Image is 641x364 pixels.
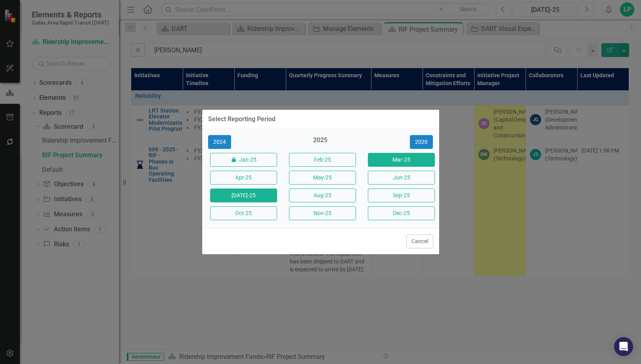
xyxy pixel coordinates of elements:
button: Oct-25 [210,206,277,220]
button: 2026 [410,135,433,149]
button: Cancel [406,234,433,248]
button: Jan-25 [210,153,277,167]
button: 2024 [208,135,231,149]
button: Sep-25 [368,189,435,202]
button: Feb-25 [289,153,356,167]
button: Nov-25 [289,206,356,220]
button: Dec-25 [368,206,435,220]
button: Mar-25 [368,153,435,167]
button: Apr-25 [210,171,277,185]
div: 2025 [287,136,354,149]
button: Jun-25 [368,171,435,185]
button: May-25 [289,171,356,185]
button: [DATE]-25 [210,189,277,202]
div: Select Reporting Period [208,116,276,123]
div: Open Intercom Messenger [614,337,633,356]
button: Aug-25 [289,189,356,202]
